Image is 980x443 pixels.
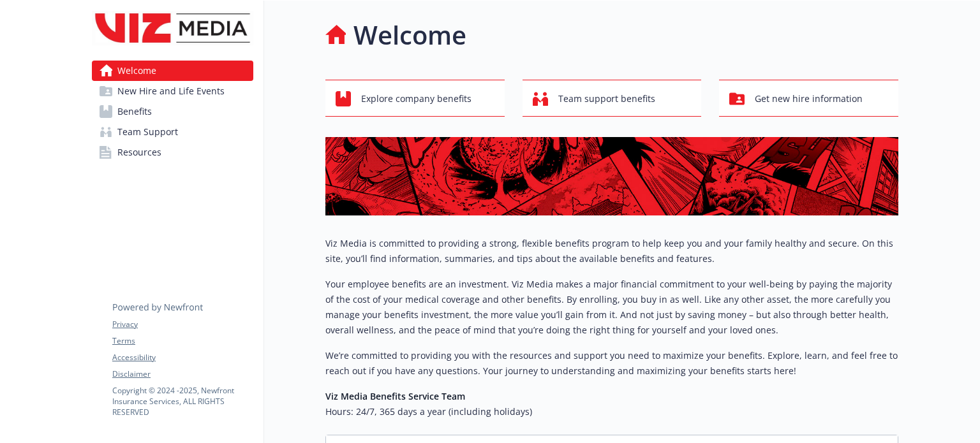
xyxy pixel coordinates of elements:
p: Copyright © 2024 - 2025 , Newfront Insurance Services, ALL RIGHTS RESERVED [112,385,253,418]
a: Accessibility [112,352,253,363]
span: Get new hire information [755,87,863,111]
span: Welcome [117,61,156,81]
a: Team Support [92,122,253,142]
a: Benefits [92,101,253,122]
img: overview page banner [325,137,898,215]
button: Team support benefits [523,80,702,117]
h6: Hours: 24/7, 365 days a year (including holidays)​ [325,404,898,419]
a: Disclaimer [112,368,253,380]
span: Resources [117,142,161,163]
span: New Hire and Life Events [117,81,225,101]
span: Team support benefits [558,87,655,111]
a: New Hire and Life Events [92,81,253,101]
span: Benefits [117,101,152,122]
span: Team Support [117,122,178,142]
p: Viz Media is committed to providing a strong, flexible benefits program to help keep you and your... [325,236,898,266]
button: Get new hire information [719,80,898,117]
strong: Viz Media Benefits Service Team [325,390,465,402]
span: Explore company benefits [361,87,471,111]
a: Welcome [92,61,253,81]
p: We’re committed to providing you with the resources and support you need to maximize your benefit... [325,348,898,379]
button: Explore company benefits [325,80,505,117]
h1: Welcome [353,16,466,54]
p: Your employee benefits are an investment. Viz Media makes a major financial commitment to your we... [325,277,898,338]
a: Terms [112,335,253,347]
a: Privacy [112,319,253,330]
a: Resources [92,142,253,163]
